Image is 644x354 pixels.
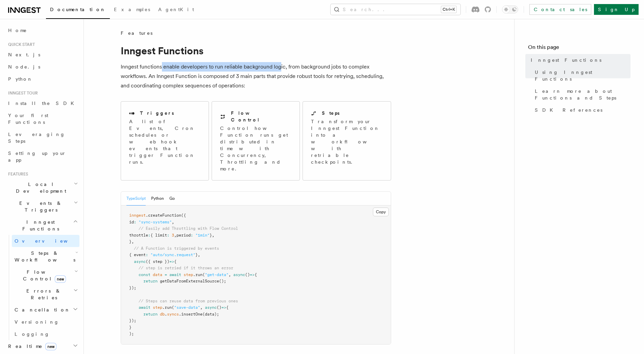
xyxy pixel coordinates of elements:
[205,272,229,277] span: "get-data"
[5,340,79,352] button: Realtimenew
[12,304,79,316] button: Cancellation
[129,325,132,330] span: }
[5,181,74,194] span: Local Development
[594,4,639,15] a: Sign Up
[532,104,630,116] a: SDK References
[167,312,179,317] span: syncs
[535,88,630,101] span: Learn more about Functions and Steps
[250,272,255,277] span: =>
[129,318,136,323] span: });
[193,272,202,277] span: .run
[331,4,460,15] button: Search...Ctrl+K
[169,192,175,206] button: Go
[5,171,28,177] span: Features
[129,233,148,238] span: throttle
[5,61,79,73] a: Node.js
[5,178,79,197] button: Local Development
[143,312,158,317] span: return
[5,216,79,235] button: Inngest Functions
[535,107,602,113] span: SDK References
[172,233,174,238] span: 3
[198,252,200,257] span: ,
[165,312,167,317] span: .
[139,226,238,231] span: // Easily add Throttling with Flow Control
[129,252,146,257] span: { event
[5,147,79,166] a: Setting up your app
[8,132,65,144] span: Leveraging Steps
[5,197,79,216] button: Events & Triggers
[531,57,601,63] span: Inngest Functions
[150,233,167,238] span: { limit
[114,7,150,12] span: Examples
[132,239,134,244] span: ,
[134,220,136,224] span: :
[5,24,79,36] a: Home
[158,7,194,12] span: AgentKit
[532,85,630,104] a: Learn more about Functions and Steps
[139,220,172,224] span: "sync-systems"
[160,279,219,283] span: getDataFromExternalSource
[202,312,219,317] span: (data);
[139,266,233,270] span: // step is retried if it throws an error
[528,54,630,66] a: Inngest Functions
[55,275,66,283] span: new
[129,118,200,165] p: A list of Events, Cron schedules or webhook events that trigger Function runs.
[245,272,250,277] span: ()
[146,252,148,257] span: :
[151,192,164,206] button: Python
[172,305,174,310] span: (
[528,43,630,54] h4: On this page
[12,328,79,340] a: Logging
[5,42,35,47] span: Quick start
[8,76,33,82] span: Python
[46,2,110,19] a: Documentation
[153,305,162,310] span: step
[195,233,210,238] span: "1min"
[146,259,169,264] span: ({ step })
[154,2,198,18] a: AgentKit
[150,252,195,257] span: "auto/sync.request"
[140,110,174,116] h2: Triggers
[129,213,146,218] span: inngest
[172,220,174,224] span: ,
[200,305,202,310] span: ,
[373,208,389,216] button: Copy
[532,66,630,85] a: Using Inngest Functions
[129,331,134,336] span: );
[129,239,132,244] span: }
[12,247,79,266] button: Steps & Workflows
[146,213,181,218] span: .createFunction
[12,285,79,304] button: Errors & Retries
[110,2,154,18] a: Examples
[5,73,79,85] a: Python
[191,233,193,238] span: :
[5,97,79,109] a: Install the SDK
[5,128,79,147] a: Leveraging Steps
[217,305,221,310] span: ()
[8,52,40,57] span: Next.js
[169,259,174,264] span: =>
[231,110,291,123] h2: Flow Control
[121,30,152,36] span: Features
[176,233,191,238] span: period
[174,305,200,310] span: "save-data"
[12,250,75,263] span: Steps & Workflows
[229,272,231,277] span: ,
[12,288,73,301] span: Errors & Retries
[153,272,162,277] span: data
[12,316,79,328] a: Versioning
[179,312,202,317] span: .insertOne
[8,27,27,34] span: Home
[5,109,79,128] a: Your first Functions
[219,279,226,283] span: ();
[126,192,146,206] button: TypeScript
[202,272,205,277] span: (
[139,299,238,303] span: // Steps can reuse data from previous ones
[5,200,74,213] span: Events & Triggers
[212,233,214,238] span: ,
[195,252,198,257] span: }
[139,305,150,310] span: await
[8,151,66,163] span: Setting up your app
[221,305,226,310] span: =>
[529,4,591,15] a: Contact sales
